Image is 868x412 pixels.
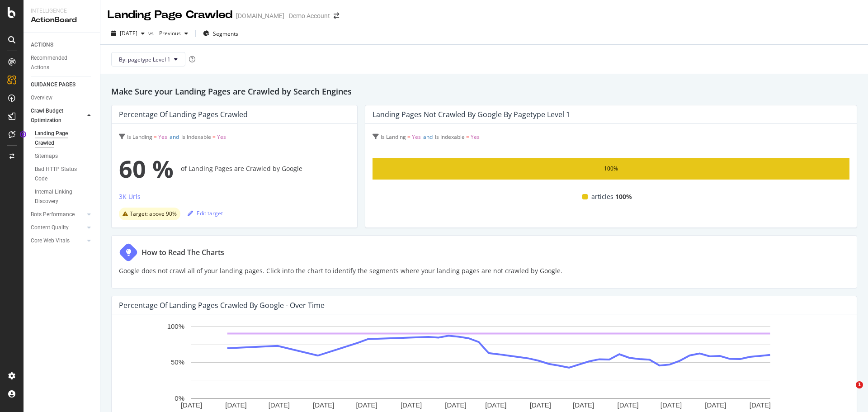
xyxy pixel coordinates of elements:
button: 3K Urls [119,191,141,206]
span: vs [148,29,156,37]
a: Bad HTTP Status Code [35,165,94,184]
span: Yes [217,133,226,141]
div: 3K Urls [119,192,141,201]
span: Yes [471,133,480,141]
span: and [170,133,179,141]
div: warning label [119,208,180,220]
text: 100% [167,322,184,330]
a: Sitemaps [35,152,94,161]
div: [DOMAIN_NAME] - Demo Account [236,11,330,20]
text: [DATE] [750,402,771,409]
button: Previous [156,26,192,41]
text: [DATE] [573,402,594,409]
span: 1 [856,381,863,388]
text: [DATE] [705,402,726,409]
span: Yes [412,133,421,141]
span: 2025 Sep. 8th [120,29,137,37]
span: Target: above 90% [130,211,177,217]
div: of Landing Pages are Crawled by Google [119,151,350,187]
div: Core Web Vitals [31,236,70,246]
div: Intelligence [31,7,93,15]
h2: Make Sure your Landing Pages are Crawled by Search Engines [111,85,857,98]
div: Percentage of Landing Pages Crawled by Google - Over Time [119,301,325,310]
div: Sitemaps [35,152,58,161]
text: [DATE] [530,402,551,409]
span: = [154,133,157,141]
span: and [423,133,433,141]
text: [DATE] [356,402,377,409]
div: Landing Page Crawled [35,129,85,148]
span: By: pagetype Level 1 [119,56,170,63]
text: [DATE] [660,402,682,409]
button: Edit target [188,206,223,220]
span: = [212,133,216,141]
span: articles [591,191,613,202]
span: Previous [156,29,181,37]
div: Tooltip anchor [19,130,27,138]
div: Landing Pages not Crawled by Google by pagetype Level 1 [373,110,570,119]
a: GUIDANCE PAGES [31,80,94,90]
a: Bots Performance [31,210,85,219]
p: Google does not crawl all of your landing pages. Click into the chart to identify the segments wh... [119,265,562,276]
text: [DATE] [401,402,422,409]
text: [DATE] [618,402,639,409]
span: Is Indexable [435,133,465,141]
button: Segments [199,26,242,41]
a: Landing Page Crawled [35,129,94,148]
text: [DATE] [225,402,246,409]
div: How to Read The Charts [142,247,224,258]
button: [DATE] [108,26,148,41]
div: Bad HTTP Status Code [35,165,85,184]
text: [DATE] [313,402,334,409]
div: GUIDANCE PAGES [31,80,75,90]
span: Is Landing [127,133,152,141]
div: ActionBoard [31,15,93,25]
a: Content Quality [31,223,85,232]
span: = [466,133,469,141]
div: Percentage of Landing Pages Crawled [119,110,248,119]
div: Bots Performance [31,210,75,219]
text: [DATE] [445,402,466,409]
text: 0% [175,394,184,402]
text: [DATE] [181,402,202,409]
span: Is Landing [381,133,406,141]
iframe: Intercom live chat [837,381,859,403]
text: 50% [171,359,184,366]
div: Overview [31,93,52,103]
a: Recommended Actions [31,53,94,72]
span: = [407,133,410,141]
text: [DATE] [269,402,290,409]
text: [DATE] [485,402,506,409]
a: Overview [31,93,94,103]
div: 100% [604,163,618,174]
svg: A chart. [119,322,843,412]
a: ACTIONS [31,40,94,50]
div: Landing Page Crawled [108,7,232,23]
span: 100% [615,191,632,202]
span: Is Indexable [181,133,211,141]
span: Yes [158,133,167,141]
div: Edit target [188,209,223,217]
span: Segments [213,30,238,38]
div: Crawl Budget Optimization [31,106,78,125]
a: Core Web Vitals [31,236,85,246]
div: arrow-right-arrow-left [334,13,339,19]
a: Internal Linking - Discovery [35,187,94,206]
button: By: pagetype Level 1 [111,52,185,66]
div: Content Quality [31,223,69,232]
div: ACTIONS [31,40,53,50]
a: Crawl Budget Optimization [31,106,85,125]
div: Internal Linking - Discovery [35,187,86,206]
div: Recommended Actions [31,53,85,72]
span: 60 % [119,151,174,187]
